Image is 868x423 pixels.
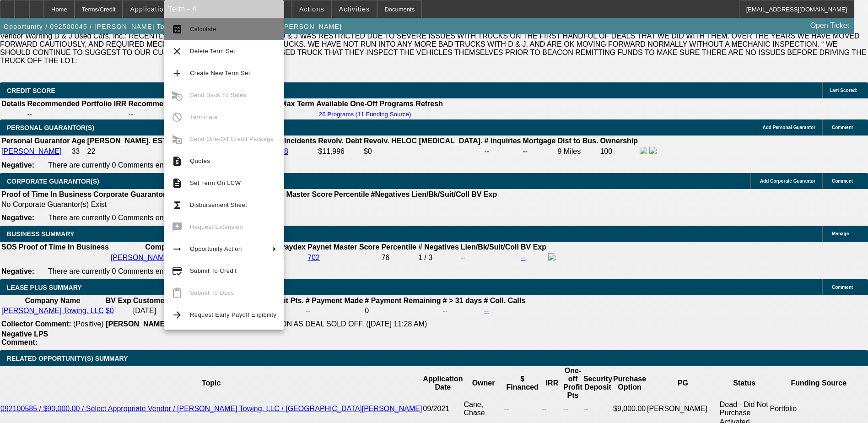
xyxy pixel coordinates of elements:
[521,254,526,261] a: --
[1,243,17,252] th: SOS
[600,137,638,145] b: Ownership
[418,243,459,251] b: # Negatives
[1,200,501,209] td: No Corporate Guarantor(s) Exist
[334,190,369,198] b: Percentile
[71,146,86,157] td: 33
[523,137,556,145] b: Mortgage
[411,190,469,198] b: Lien/Bk/Suit/Coll
[48,214,242,222] span: There are currently 0 Comments entered on this opportunity
[190,157,210,164] span: Quotes
[557,146,599,157] td: 9 Miles
[7,284,82,291] span: LEASE PLUS SUMMARY
[770,400,868,418] td: Portfolio
[484,146,521,157] td: --
[145,243,178,251] b: Company
[172,309,183,320] mat-icon: arrow_forward
[123,0,174,18] button: Application
[73,320,104,328] span: (Positive)
[640,147,647,154] img: facebook-icon.png
[363,146,483,157] td: $0
[1,137,70,145] b: Personal Guarantor
[190,201,247,208] span: Disbursement Sheet
[832,179,853,184] span: Comment
[422,366,463,400] th: Application Date
[172,266,183,277] mat-icon: credit_score
[563,366,583,400] th: One-off Profit Pts
[7,355,128,362] span: RELATED OPPORTUNITY(S) SUMMARY
[1,320,71,328] b: Collector Comment:
[128,109,225,119] td: --
[563,400,583,418] td: --
[463,400,503,418] td: Cane, Chase
[7,87,55,94] span: CREDIT SCORE
[463,366,503,400] th: Owner
[190,70,250,76] span: Create New Term Set
[1,307,104,315] a: [PERSON_NAME] Towing, LLC
[280,253,306,263] td: --
[760,179,815,184] span: Add Corporate Guarantor
[299,5,324,13] span: Actions
[1,190,92,199] th: Proof of Time In Business
[260,190,332,198] b: Paynet Master Score
[7,178,99,185] span: CORPORATE GUARANTOR(S)
[504,400,541,418] td: --
[306,297,363,304] b: # Payment Made
[523,146,556,157] td: --
[71,137,85,145] b: Age
[649,147,657,154] img: linkedin-icon.png
[1,330,48,346] b: Negative LPS Comment:
[318,146,362,157] td: $11,996
[548,253,555,260] img: facebook-icon.png
[1,99,26,108] th: Details
[647,400,719,418] td: [PERSON_NAME]
[4,23,342,30] span: Opportunity / 092500045 / [PERSON_NAME] Towing, LLC / [GEOGRAPHIC_DATA][PERSON_NAME]
[443,297,482,304] b: # > 31 days
[484,307,489,315] a: --
[318,137,362,145] b: Revolv. Debt
[807,18,853,33] a: Open Ticket
[0,405,422,412] a: 092100585 / $90,000.00 / Select Appropriate Vendor / [PERSON_NAME] Towing, LLC / [GEOGRAPHIC_DATA...
[415,99,443,108] th: Refresh
[93,190,166,198] b: Corporate Guarantor
[172,320,427,328] span: NO PAYMENTS MADE TO BEACON AS DEAL SOLD OFF. ([DATE] 11:28 AM)
[364,137,483,145] b: Revolv. HELOC [MEDICAL_DATA].
[284,137,316,145] b: Incidents
[504,366,541,400] th: $ Financed
[87,146,167,157] td: 22
[832,125,853,130] span: Comment
[130,5,167,13] span: Application
[7,124,94,131] span: PERSONAL GUARANTOR(S)
[7,230,74,238] span: BUSINESS SUMMARY
[541,400,563,418] td: --
[422,400,463,418] td: 09/2021
[1,214,34,222] b: Negative:
[48,267,242,275] span: There are currently 0 Comments entered on this opportunity
[339,5,370,13] span: Activities
[316,110,414,118] button: 26 Programs (11 Funding Source)
[316,99,415,108] th: Available One-Off Programs
[307,254,320,261] a: 702
[1,267,34,275] b: Negative:
[190,267,237,274] span: Submit To Credit
[111,254,213,261] a: [PERSON_NAME] Towing, LLC
[381,243,416,251] b: Percentile
[18,243,109,252] th: Proof of Time In Business
[770,366,868,400] th: Funding Source
[106,307,114,315] a: $0
[613,400,647,418] td: $9,000.00
[365,297,441,304] b: # Payment Remaining
[27,99,127,108] th: Recommended Portfolio IRR
[172,156,183,167] mat-icon: request_quote
[364,306,441,315] td: 0
[172,24,183,35] mat-icon: calculate
[190,311,276,318] span: Request Early Payoff Eligibility
[48,161,242,169] span: There are currently 0 Comments entered on this opportunity
[583,400,613,418] td: --
[133,306,189,315] td: [DATE]
[599,146,638,157] td: 100
[172,178,183,189] mat-icon: description
[307,243,379,251] b: Paynet Master Score
[719,400,770,418] td: Dead - Did Not Purchase
[172,244,183,255] mat-icon: arrow_right_alt
[471,190,497,198] b: BV Exp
